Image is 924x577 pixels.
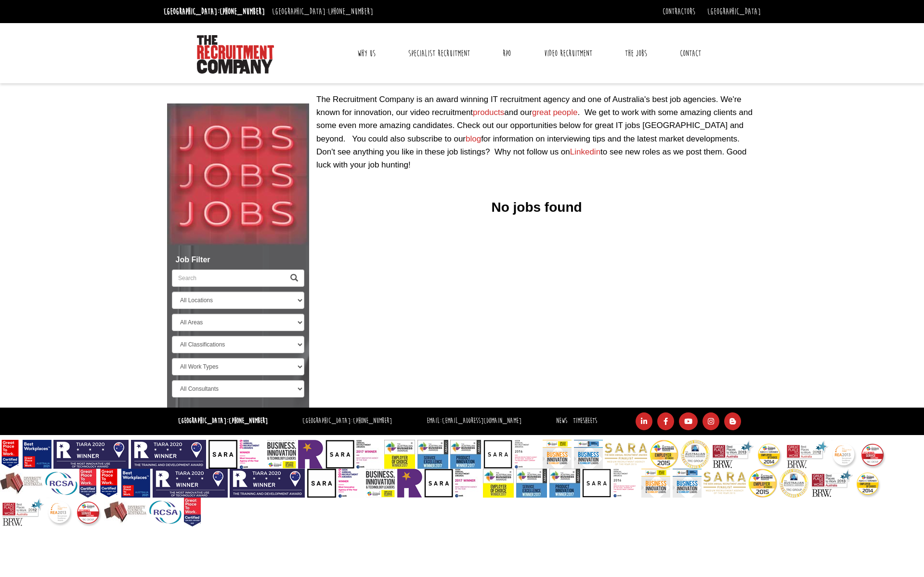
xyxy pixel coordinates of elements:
a: [GEOGRAPHIC_DATA] [707,6,761,17]
img: The Recruitment Company [197,35,274,74]
a: Contact [673,41,708,65]
h3: No jobs found [316,200,757,215]
a: Video Recruitment [537,41,599,65]
h5: Job Filter [172,256,304,264]
a: [PHONE_NUMBER] [220,6,265,17]
p: The Recruitment Company is an award winning IT recruitment agency and one of Australia's best job... [316,93,757,171]
a: Why Us [350,41,383,65]
a: Contractors [663,6,695,17]
a: [PHONE_NUMBER] [353,416,392,425]
a: RPO [495,41,518,65]
a: Linkedin [570,147,600,156]
a: [PHONE_NUMBER] [328,6,373,17]
a: blog [466,134,481,143]
img: Jobs, Jobs, Jobs [167,103,309,245]
a: Specialist Recruitment [401,41,477,65]
a: The Jobs [618,41,654,65]
a: great people [532,108,578,117]
a: [EMAIL_ADDRESS][DOMAIN_NAME] [442,416,521,425]
a: [PHONE_NUMBER] [229,416,268,425]
li: Email: [424,414,524,428]
input: Search [172,269,285,287]
li: [GEOGRAPHIC_DATA]: [161,4,267,19]
li: [GEOGRAPHIC_DATA]: [300,414,394,428]
a: Timesheets [573,416,597,425]
strong: [GEOGRAPHIC_DATA]: [178,416,268,425]
li: [GEOGRAPHIC_DATA]: [270,4,376,19]
a: News [556,416,567,425]
a: products [473,108,504,117]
